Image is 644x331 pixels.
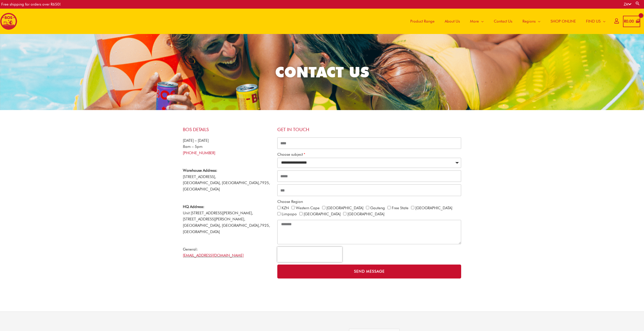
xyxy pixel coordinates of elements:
[277,137,461,281] form: CONTACT ALL
[470,14,479,29] span: More
[392,206,408,210] label: Free State
[624,19,626,24] span: R
[277,247,342,262] iframe: reCAPTCHA
[517,9,545,34] a: Regions
[183,168,217,173] strong: Warehouse Address:
[277,199,303,205] label: Choose Region
[183,127,272,132] h4: BOS Details
[277,127,461,132] h4: Get in touch
[522,14,536,29] span: Regions
[401,9,611,34] nav: Site Navigation
[551,14,576,29] span: SHOP ONLINE
[623,16,640,27] a: View Shopping Cart, empty
[586,14,601,29] span: FIND US
[183,144,203,149] span: 8am – 5pm
[183,181,260,185] span: [GEOGRAPHIC_DATA], [GEOGRAPHIC_DATA],
[181,63,463,81] h2: CONTACT US
[624,2,631,7] a: ZA
[183,217,245,221] span: [STREET_ADDRESS][PERSON_NAME],
[545,9,581,34] a: SHOP ONLINE
[347,212,384,216] label: [GEOGRAPHIC_DATA]
[415,206,452,210] label: [GEOGRAPHIC_DATA]
[183,175,216,179] span: [STREET_ADDRESS],
[410,14,435,29] span: Product Range
[354,270,385,273] span: Send Message
[405,9,440,34] a: Product Range
[183,223,260,228] span: [GEOGRAPHIC_DATA], [GEOGRAPHIC_DATA],
[183,246,272,259] p: General:
[183,253,244,258] a: [EMAIL_ADDRESS][DOMAIN_NAME]
[183,204,204,209] strong: HQ Address:
[183,223,270,234] span: 7925, [GEOGRAPHIC_DATA]
[296,206,320,210] label: Western Cape
[183,151,215,155] a: [PHONE_NUMBER]
[440,9,465,34] a: About Us
[445,14,460,29] span: About Us
[465,9,489,34] a: More
[635,1,640,6] a: Search button
[494,14,512,29] span: Contact Us
[370,206,385,210] label: Gauteng
[304,212,341,216] label: [GEOGRAPHIC_DATA]
[277,151,305,158] label: Choose subject
[277,265,461,278] button: Send Message
[489,9,517,34] a: Contact Us
[282,212,297,216] label: Limpopo
[326,206,363,210] label: [GEOGRAPHIC_DATA]
[282,206,289,210] label: KZN
[183,204,253,215] span: Unit [STREET_ADDRESS][PERSON_NAME],
[624,19,634,24] bdi: 0.00
[183,138,209,143] span: [DATE] – [DATE]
